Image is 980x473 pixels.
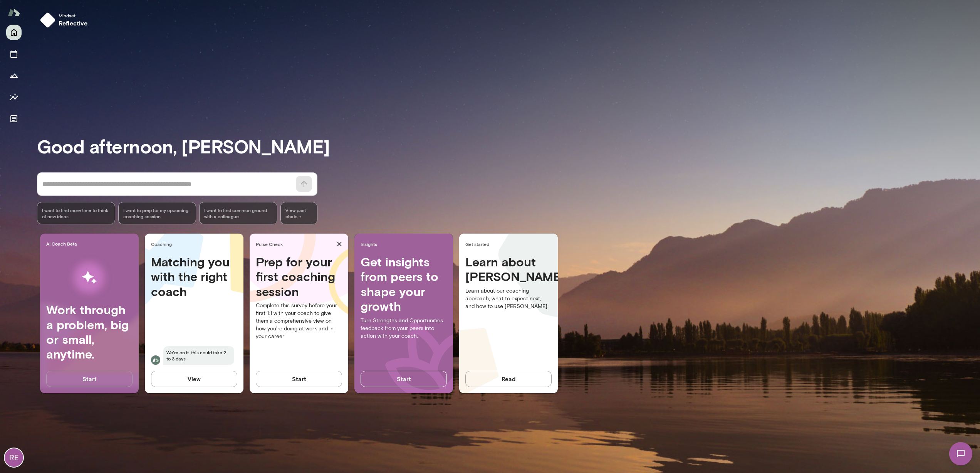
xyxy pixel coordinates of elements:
span: AI Coach Beta [46,241,136,247]
span: I want to find more time to think of new ideas [42,207,110,219]
h4: Work through a problem, big or small, anytime. [46,302,133,362]
p: Learn about our coaching approach, what to expect next, and how to use [PERSON_NAME]. [465,287,552,310]
div: I want to find common ground with a colleague [199,202,277,224]
button: Documents [6,111,22,126]
button: Mindsetreflective [37,9,94,31]
span: Get started [465,241,555,247]
h4: Get insights from peers to shape your growth [361,254,447,314]
h4: Prep for your first coaching session [256,254,342,299]
h3: Good afternoon, [PERSON_NAME] [37,135,980,157]
p: Turn Strengths and Opportunities feedback from your peers into action with your coach. [361,317,447,340]
span: View past chats -> [280,202,317,224]
button: Read [465,371,552,387]
div: I want to find more time to think of new ideas [37,202,115,224]
button: Start [46,371,133,387]
button: Sessions [6,46,22,62]
span: We're on it-this could take 2 to 3 days [163,346,234,365]
button: Start [256,371,342,387]
span: I want to prep for my upcoming coaching session [123,207,191,219]
p: Complete this survey before your first 1:1 with your coach to give them a comprehensive view on h... [256,302,342,340]
span: Insights [361,241,450,247]
img: mindset [40,12,55,28]
button: Start [361,371,447,387]
button: Home [6,25,22,40]
h6: reflective [59,19,88,28]
h4: Matching you with the right coach [151,254,237,299]
button: View [151,371,237,387]
span: Coaching [151,241,240,247]
img: AI Workflows [55,253,124,302]
button: Growth Plan [6,68,22,83]
span: Mindset [59,12,88,19]
span: I want to find common ground with a colleague [204,207,272,219]
div: RE [5,448,23,467]
span: Pulse Check [256,241,334,247]
img: Mento [8,5,20,20]
button: Insights [6,89,22,105]
h4: Learn about [PERSON_NAME] [465,254,552,284]
div: I want to prep for my upcoming coaching session [118,202,196,224]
